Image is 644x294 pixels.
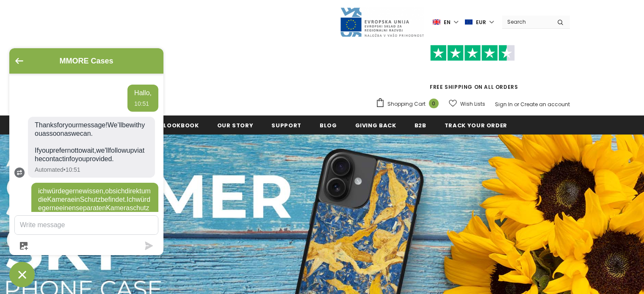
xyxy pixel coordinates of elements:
[415,121,426,129] span: B2B
[163,121,199,129] span: Lookbook
[415,115,426,135] a: B2B
[445,115,507,135] a: Track your order
[163,115,199,135] a: Lookbook
[495,101,513,108] a: Sign In
[376,98,443,110] a: Shopping Cart 0
[514,101,519,108] span: or
[320,115,337,135] a: Blog
[376,49,570,91] span: FREE SHIPPING ON ALL ORDERS
[320,121,337,129] span: Blog
[340,18,424,25] a: Javni Razpis
[445,121,507,129] span: Track your order
[271,121,301,129] span: support
[476,18,486,27] span: EUR
[444,18,451,27] span: en
[376,61,570,83] iframe: Customer reviews powered by Trustpilot
[355,115,396,135] a: Giving back
[520,101,570,108] a: Create an account
[355,121,396,129] span: Giving back
[449,96,485,111] a: Wish Lists
[271,115,301,135] a: support
[433,19,440,26] img: i-lang-1.png
[460,100,485,108] span: Wish Lists
[217,121,254,129] span: Our Story
[502,16,551,28] input: Search Site
[429,99,439,108] span: 0
[387,100,426,108] span: Shopping Cart
[340,7,424,38] img: Javni Razpis
[430,45,515,61] img: Trust Pilot Stars
[217,115,254,135] a: Our Story
[7,48,166,287] inbox-online-store-chat: Shopify online store chat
